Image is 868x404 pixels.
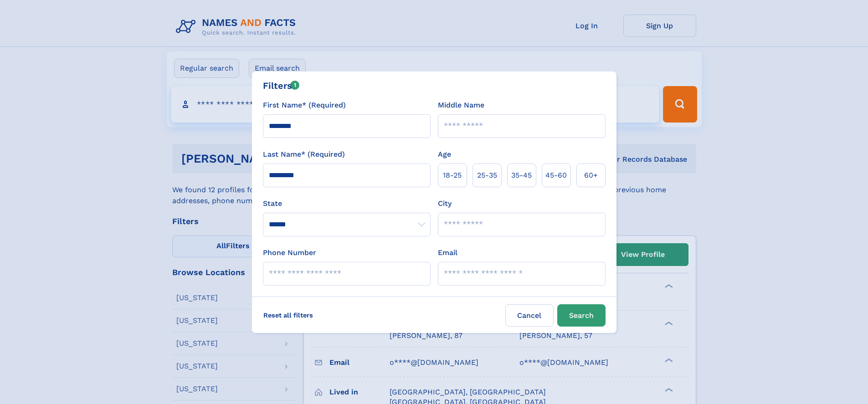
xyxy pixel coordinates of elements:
button: Search [557,304,606,327]
span: 60+ [584,170,598,181]
label: Age [438,149,451,160]
label: Phone Number [263,247,316,258]
label: Middle Name [438,100,484,111]
label: Last Name* (Required) [263,149,345,160]
div: Filters [263,79,300,92]
label: City [438,198,452,209]
span: 45‑60 [545,170,567,181]
label: Reset all filters [257,304,319,326]
span: 18‑25 [443,170,462,181]
label: Email [438,247,457,258]
label: Cancel [505,304,554,327]
label: First Name* (Required) [263,100,346,111]
label: State [263,198,431,209]
span: 25‑35 [477,170,497,181]
span: 35‑45 [511,170,532,181]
